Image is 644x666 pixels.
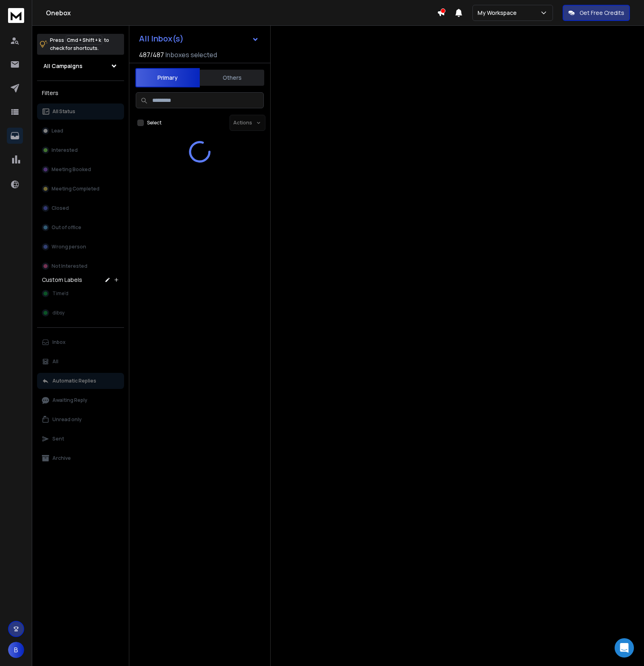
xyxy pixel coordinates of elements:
[43,62,83,70] h1: All Campaigns
[8,642,24,658] button: B
[615,638,634,658] div: Open Intercom Messenger
[147,120,162,126] label: Select
[139,35,184,43] h1: All Inbox(s)
[46,8,437,18] h1: Onebox
[166,50,217,60] h3: Inboxes selected
[580,9,624,17] p: Get Free Credits
[50,36,109,52] p: Press to check for shortcuts.
[478,9,520,17] p: My Workspace
[563,5,630,21] button: Get Free Credits
[139,50,164,60] span: 487 / 487
[42,276,82,284] h3: Custom Labels
[133,31,265,47] button: All Inbox(s)
[135,68,200,87] button: Primary
[200,69,264,87] button: Others
[37,87,124,99] h3: Filters
[37,58,124,74] button: All Campaigns
[8,8,24,23] img: logo
[66,35,102,45] span: Cmd + Shift + k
